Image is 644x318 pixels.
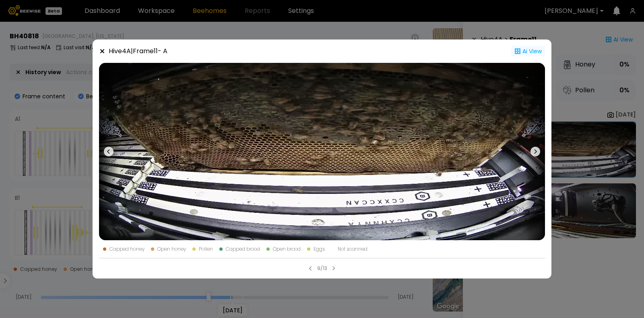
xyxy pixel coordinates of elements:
div: Eggs [314,247,325,251]
div: 9/13 [317,265,327,272]
div: Not scanned [338,247,367,251]
img: 20250824_101620_-0700-a-2508-front-40818-AHHNNNNY.jpg [99,63,545,240]
span: - A [158,46,167,56]
div: Capped honey [109,247,144,251]
strong: Frame 11 [133,46,158,56]
div: Pollen [199,247,213,251]
div: Open brood [273,247,301,251]
div: Ai View [511,46,545,56]
div: Hive 4 A | [109,46,167,56]
div: Open honey [157,247,186,251]
div: Capped brood [226,247,260,251]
